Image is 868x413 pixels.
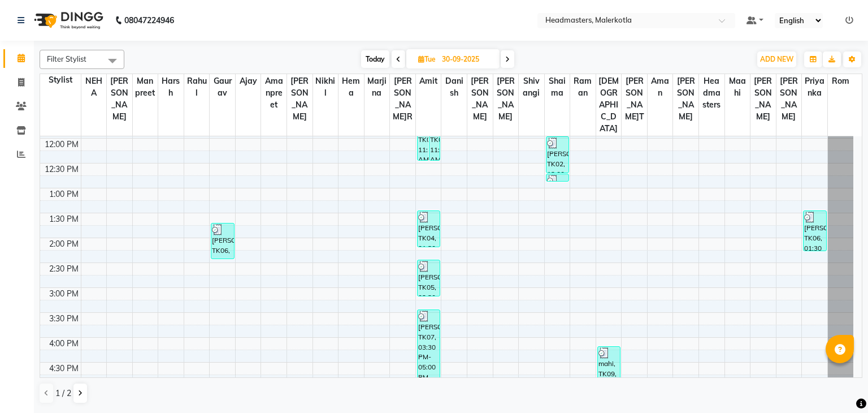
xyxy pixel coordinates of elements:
span: 1 / 2 [55,388,71,399]
div: 3:00 PM [47,288,81,300]
span: [PERSON_NAME]t [622,74,647,124]
span: Aman [648,74,673,100]
span: Rahul [184,74,210,100]
span: Filter Stylist [47,54,86,63]
span: [PERSON_NAME] [776,74,802,124]
span: Headmasters [699,74,724,112]
span: ADD NEW [760,55,793,63]
span: Today [361,50,389,68]
div: 3:30 PM [47,313,81,325]
span: Maahi [725,74,750,100]
span: [PERSON_NAME] [493,74,519,124]
span: [PERSON_NAME] [107,74,132,124]
span: Nikhil [313,74,338,100]
b: 08047224946 [124,5,174,36]
div: 12:00 PM [42,139,81,150]
div: [PERSON_NAME], TK02, 12:45 PM-12:50 PM, TH-UL - [GEOGRAPHIC_DATA] [546,174,568,181]
div: 12:30 PM [42,164,81,175]
span: Amanpreet [261,74,287,112]
span: Rom [828,74,853,88]
div: Bhawan, TK01, 11:30 AM-12:30 PM, HCG - Hair Cut by Senior Hair Stylist [429,113,440,160]
span: [PERSON_NAME] [750,74,776,124]
span: [PERSON_NAME] [673,74,698,124]
img: logo [29,5,106,36]
span: Raman [570,74,596,100]
div: Bhawan, TK01, 11:30 AM-12:30 PM, BRD [PERSON_NAME]rd [418,113,428,160]
div: [PERSON_NAME], TK05, 02:30 PM-03:15 PM, HCG - Hair Cut by Senior Hair Stylist [418,260,440,296]
input: 2025-09-30 [439,51,495,68]
button: ADD NEW [757,51,796,67]
div: 4:00 PM [47,338,81,350]
span: Shaima [545,74,570,100]
span: Harsh [158,74,184,100]
span: Manpreet [133,74,158,100]
span: Shivangi [519,74,544,100]
span: Ajay [236,74,261,88]
span: Tue [415,55,439,63]
div: 2:00 PM [47,238,81,250]
div: [PERSON_NAME]t, TK02, 12:00 PM-12:45 PM, TH-EB - Eyebrows [546,137,568,173]
div: [PERSON_NAME], TK06, 01:45 PM-02:30 PM, BD - Blow dry [211,223,233,259]
span: [PERSON_NAME] [467,74,493,124]
span: Danish [441,74,467,100]
div: Stylist [40,74,81,86]
span: [PERSON_NAME]r [390,74,415,124]
span: Marjina [364,74,390,100]
span: Amit [416,74,441,88]
div: 1:00 PM [47,188,81,200]
div: 1:30 PM [47,213,81,225]
div: [PERSON_NAME]ET, TK06, 01:30 PM-02:20 PM, [GEOGRAPHIC_DATA]-EXT-REM-HF - Nail Extensions Removal ... [804,211,826,251]
div: [PERSON_NAME], TK07, 03:30 PM-05:00 PM, HCG - Hair Cut by Senior Hair Stylist,BRD - [PERSON_NAME] [418,310,440,382]
div: 4:30 PM [47,363,81,375]
div: 2:30 PM [47,263,81,275]
span: Hema [338,74,364,100]
span: [DEMOGRAPHIC_DATA] [596,74,622,136]
span: Priyanka [802,74,827,100]
span: NEHA [81,74,107,100]
div: [PERSON_NAME], TK04, 01:30 PM-02:15 PM, BRD -[PERSON_NAME]d [418,211,440,247]
span: [PERSON_NAME] [287,74,313,124]
span: Gaurav [210,74,235,100]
